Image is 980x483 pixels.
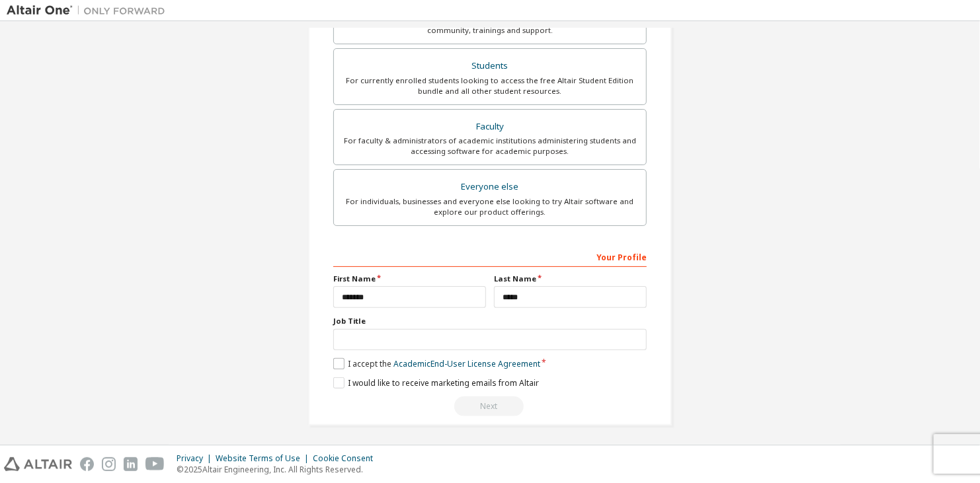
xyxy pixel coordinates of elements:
[145,457,165,471] img: youtube.svg
[216,453,313,464] div: Website Terms of Use
[333,246,647,267] div: Your Profile
[333,396,647,416] div: Read and acccept EULA to continue
[177,453,216,464] div: Privacy
[4,457,72,471] img: altair_logo.svg
[333,377,539,389] label: I would like to receive marketing emails from Altair
[342,196,638,217] div: For individuals, businesses and everyone else looking to try Altair software and explore our prod...
[177,464,381,475] p: © 2025 Altair Engineering, Inc. All Rights Reserved.
[333,274,486,284] label: First Name
[342,75,638,96] div: For currently enrolled students looking to access the free Altair Student Edition bundle and all ...
[342,57,638,75] div: Students
[333,358,540,369] label: I accept the
[80,457,94,471] img: facebook.svg
[494,274,647,284] label: Last Name
[342,178,638,196] div: Everyone else
[342,135,638,157] div: For faculty & administrators of academic institutions administering students and accessing softwa...
[124,457,138,471] img: linkedin.svg
[393,358,540,369] a: Academic End-User License Agreement
[313,453,381,464] div: Cookie Consent
[102,457,116,471] img: instagram.svg
[342,118,638,136] div: Faculty
[7,4,172,17] img: Altair One
[333,316,647,326] label: Job Title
